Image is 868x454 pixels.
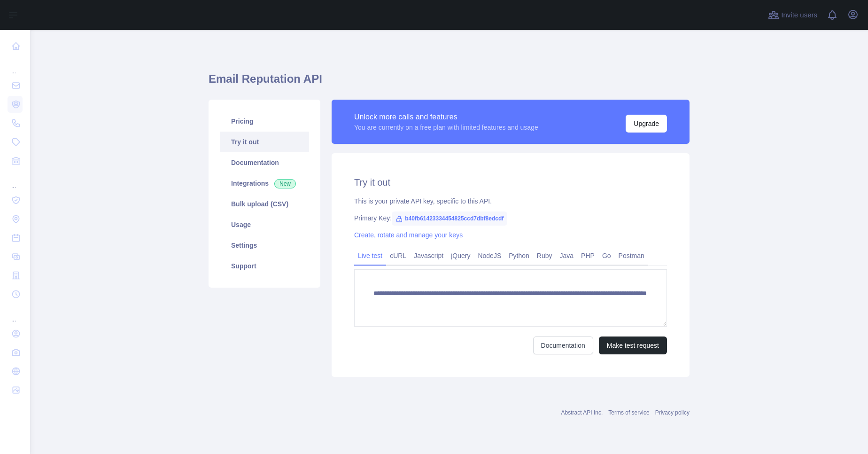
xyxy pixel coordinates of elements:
a: Documentation [533,337,593,354]
a: Live test [354,248,386,263]
button: Invite users [766,8,819,23]
a: Support [220,256,309,276]
span: Invite users [781,10,817,21]
div: This is your private API key, specific to this API. [354,196,667,206]
a: Create, rotate and manage your keys [354,231,463,239]
a: Postman [615,248,648,263]
div: ... [8,305,23,323]
a: Try it out [220,132,309,152]
div: ... [8,171,23,190]
a: Go [598,248,615,263]
h1: Email Reputation API [209,71,690,94]
a: cURL [386,248,410,263]
button: Upgrade [626,115,667,133]
a: Bulk upload (CSV) [220,194,309,214]
a: Terms of service [608,409,649,416]
span: New [274,179,296,188]
div: Primary Key: [354,213,667,223]
a: PHP [577,248,598,263]
a: Privacy policy [655,409,690,416]
a: Python [505,248,533,263]
a: Ruby [533,248,556,263]
a: Abstract API Inc. [561,409,603,416]
a: jQuery [447,248,474,263]
a: Settings [220,235,309,256]
div: You are currently on a free plan with limited features and usage [354,123,538,132]
a: Usage [220,214,309,235]
h2: Try it out [354,176,667,189]
a: Documentation [220,152,309,173]
a: NodeJS [474,248,505,263]
a: Java [556,248,578,263]
button: Make test request [599,337,667,354]
a: Javascript [410,248,447,263]
a: Integrations New [220,173,309,194]
a: Pricing [220,111,309,132]
span: b40fb61423334454825ccd7dbf8edcdf [392,211,507,226]
div: ... [8,56,23,75]
div: Unlock more calls and features [354,111,538,123]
